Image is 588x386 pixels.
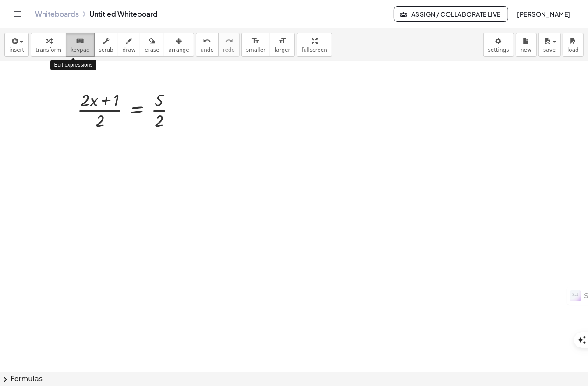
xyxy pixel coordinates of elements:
[196,33,219,57] button: undoundo
[4,33,29,57] button: insert
[140,33,164,57] button: erase
[567,47,579,53] span: load
[223,47,235,53] span: redo
[203,36,211,46] i: undo
[301,47,327,53] span: fullscreen
[521,47,531,53] span: new
[66,33,95,57] button: keyboardkeypad
[123,47,136,53] span: draw
[275,47,290,53] span: larger
[483,33,514,57] button: settings
[246,47,266,53] span: smaller
[169,47,189,53] span: arrange
[118,33,141,57] button: draw
[145,47,159,53] span: erase
[278,36,287,46] i: format_size
[31,33,66,57] button: transform
[76,36,84,46] i: keyboard
[9,47,24,53] span: insert
[218,33,240,57] button: redoredo
[50,60,96,70] div: Edit expressions
[241,33,270,57] button: format_sizesmaller
[11,7,25,21] button: Toggle navigation
[394,6,508,22] button: Assign / Collaborate Live
[225,36,233,46] i: redo
[270,33,295,57] button: format_sizelarger
[297,33,332,57] button: fullscreen
[201,47,214,53] span: undo
[71,47,90,53] span: keypad
[516,33,537,57] button: new
[251,36,260,46] i: format_size
[563,33,584,57] button: load
[517,10,570,18] span: [PERSON_NAME]
[538,33,561,57] button: save
[35,10,79,18] a: Whiteboards
[543,47,556,53] span: save
[401,10,501,18] span: Assign / Collaborate Live
[94,33,118,57] button: scrub
[164,33,194,57] button: arrange
[35,47,61,53] span: transform
[99,47,113,53] span: scrub
[510,6,577,22] button: [PERSON_NAME]
[488,47,509,53] span: settings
